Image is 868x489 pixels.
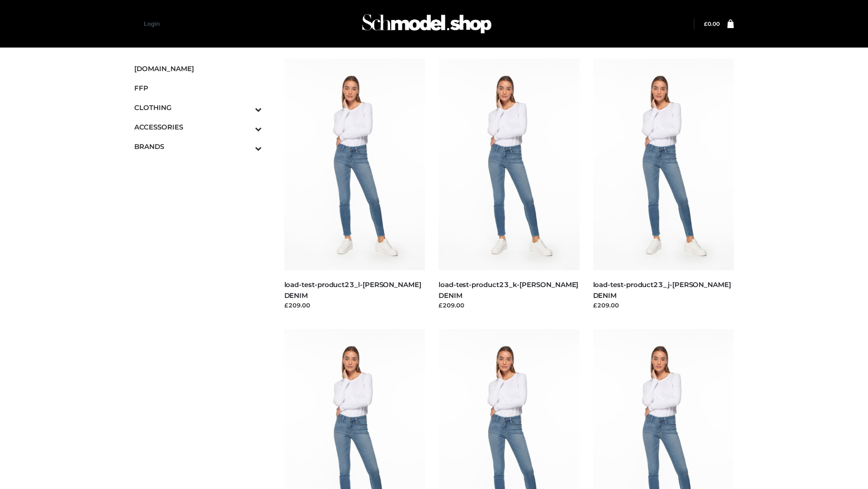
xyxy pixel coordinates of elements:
div: £209.00 [284,301,425,310]
span: [DOMAIN_NAME] [134,63,262,74]
a: ACCESSORIESToggle Submenu [134,117,262,137]
a: [DOMAIN_NAME] [134,59,262,78]
a: load-test-product23_j-[PERSON_NAME] DENIM [593,280,731,299]
a: £0.00 [704,20,720,27]
button: Toggle Submenu [230,98,262,117]
span: ACCESSORIES [134,122,262,132]
bdi: 0.00 [704,20,720,27]
a: load-test-product23_l-[PERSON_NAME] DENIM [284,280,421,299]
span: £ [704,20,708,27]
a: FFP [134,78,262,98]
button: Toggle Submenu [230,137,262,156]
a: BRANDSToggle Submenu [134,137,262,156]
div: £209.00 [439,301,580,310]
a: Login [144,20,160,27]
button: Toggle Submenu [230,117,262,137]
span: BRANDS [134,141,262,152]
a: CLOTHINGToggle Submenu [134,98,262,117]
img: Schmodel Admin 964 [359,6,495,42]
a: load-test-product23_k-[PERSON_NAME] DENIM [439,280,578,299]
span: CLOTHING [134,102,262,113]
span: FFP [134,83,262,93]
div: £209.00 [593,301,734,310]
